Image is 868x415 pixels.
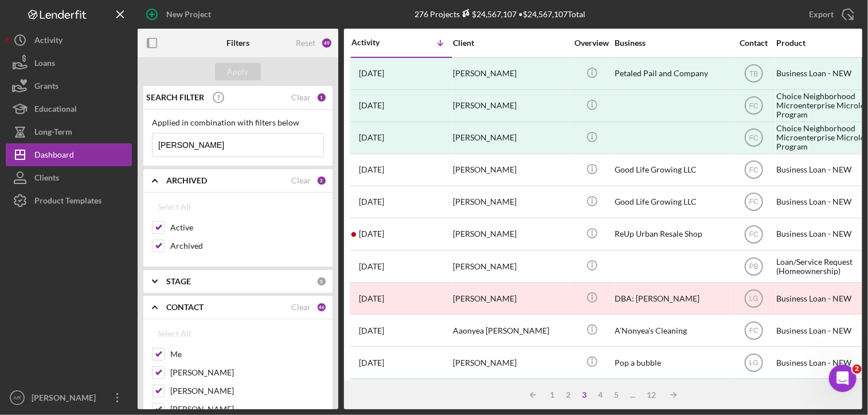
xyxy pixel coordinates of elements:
div: Export [809,3,834,26]
label: Me [170,349,324,360]
div: [PERSON_NAME] [453,91,568,121]
button: Select All [152,322,197,345]
div: Good Life Growing LLC [615,187,729,217]
time: 2024-08-09 16:00 [359,133,384,142]
iframe: Intercom live chat [829,365,857,392]
div: Dashboard [34,143,74,169]
div: Client [453,38,568,48]
div: [PERSON_NAME] [453,155,568,185]
label: Archived [170,240,324,252]
div: 46 [316,302,327,312]
div: A’Nonyea’s Cleaning [615,315,729,346]
time: 2024-06-18 21:37 [359,358,384,367]
time: 2024-08-07 16:47 [359,229,384,238]
label: Active [170,222,324,233]
button: Educational [6,97,132,120]
div: $24,567,107 [460,9,517,19]
div: [PERSON_NAME] [453,347,568,378]
div: 276 Projects • $24,567,107 Total [415,9,585,19]
label: [PERSON_NAME] [170,367,324,378]
button: Export [797,3,862,26]
text: FC [749,134,758,142]
div: Activity [351,38,402,47]
button: Loans [6,52,132,75]
div: [PERSON_NAME] [29,386,103,412]
div: Contact [732,38,775,48]
button: Grants [6,75,132,97]
text: LG [749,359,758,367]
div: Long-Term [34,120,72,146]
div: 2 [561,390,577,400]
time: 2024-07-24 16:49 [359,262,384,271]
div: Product Templates [34,189,101,215]
b: STAGE [166,277,191,286]
div: Select All [158,195,191,218]
time: 2024-08-13 14:51 [359,101,384,110]
button: New Project [138,3,222,26]
div: New Project [166,3,211,26]
label: [PERSON_NAME] [170,385,324,397]
time: 2024-08-07 16:57 [359,197,384,206]
div: [PERSON_NAME] [453,58,568,89]
div: 5 [609,390,625,400]
div: Clear [291,303,311,312]
text: TB [749,70,758,78]
label: [PERSON_NAME] [170,404,324,415]
div: 1 [316,92,327,103]
div: Grants [34,75,58,100]
text: AR [13,395,21,401]
button: Dashboard [6,143,132,166]
div: [PERSON_NAME] [453,219,568,249]
button: Clients [6,166,132,189]
div: 49 [321,37,333,49]
b: CONTACT [166,303,204,312]
text: FC [749,102,758,110]
div: Good Life Growing LLC [615,155,729,185]
div: Reset [296,38,315,48]
div: [PERSON_NAME] [453,283,568,314]
div: 1 [545,390,561,400]
div: 12 [642,390,662,400]
button: Select All [152,195,197,218]
time: 2024-07-18 16:40 [359,294,384,303]
text: PB [749,263,758,271]
span: 2 [853,365,862,374]
button: Apply [215,63,261,80]
div: [PERSON_NAME] [453,187,568,217]
text: LG [749,295,758,303]
div: Educational [34,97,77,123]
button: Product Templates [6,189,132,212]
time: 2024-08-07 17:40 [359,165,384,174]
div: Petaled Pail and Company [615,58,729,89]
button: Long-Term [6,120,132,143]
button: Activity [6,29,132,52]
div: Business [615,38,729,48]
div: Loans [34,52,55,77]
text: FC [749,198,758,206]
div: [PERSON_NAME] [453,123,568,153]
div: 2 [316,175,327,186]
text: FC [749,166,758,174]
div: ... [625,390,642,400]
time: 2024-08-22 13:15 [359,69,384,78]
div: 3 [577,390,593,400]
div: Clear [291,176,311,185]
b: ARCHIVED [166,176,207,185]
div: Applied in combination with filters below [152,118,324,127]
div: Apply [228,63,249,80]
div: Aaonyea [PERSON_NAME] [453,315,568,346]
time: 2024-07-13 15:23 [359,326,384,335]
div: Activity [34,29,62,54]
div: 0 [316,276,327,287]
div: DBA: [PERSON_NAME] [615,283,729,314]
div: [PERSON_NAME] [453,251,568,281]
div: Pop a bubble [615,347,729,378]
div: Select All [158,322,191,345]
